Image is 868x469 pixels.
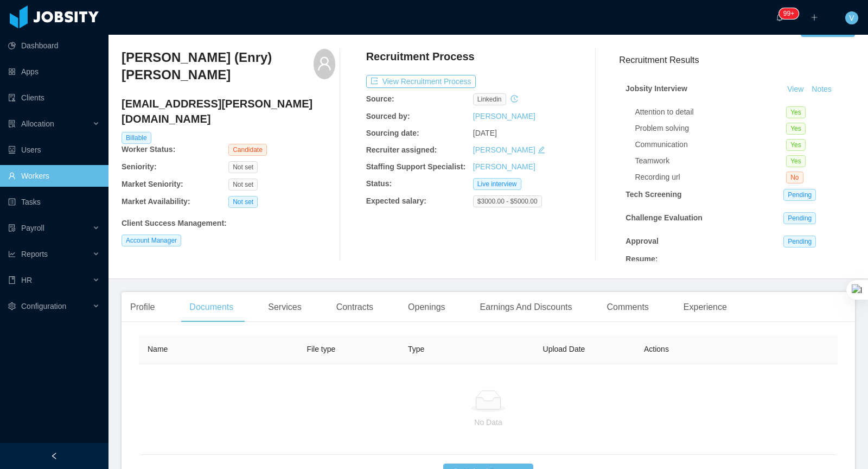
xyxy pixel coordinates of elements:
span: Candidate [228,144,267,156]
a: icon: robotUsers [8,139,100,161]
a: icon: profileTasks [8,191,100,213]
div: Comments [598,292,657,322]
div: Earnings And Discounts [471,292,581,322]
div: Teamwork [635,155,786,167]
a: icon: appstoreApps [8,61,100,83]
h4: [EMAIL_ADDRESS][PERSON_NAME][DOMAIN_NAME] [122,96,335,126]
i: icon: setting [8,302,16,310]
i: icon: solution [8,120,16,128]
b: Market Availability: [122,197,190,206]
span: $3000.00 - $5000.00 [473,195,542,207]
span: Yes [786,123,806,135]
a: icon: auditClients [8,87,100,109]
strong: Resume : [626,255,658,263]
p: No Data [148,416,829,428]
span: Not set [228,179,258,191]
a: icon: pie-chartDashboard [8,35,100,56]
div: Recording url [635,172,786,183]
span: linkedin [473,93,506,105]
div: Attention to detail [635,106,786,118]
span: V [849,11,854,24]
div: Documents [181,292,242,322]
span: Not set [228,161,258,173]
b: Market Seniority: [122,180,183,188]
div: Openings [399,292,454,322]
span: Billable [122,132,151,144]
a: [PERSON_NAME] [473,145,535,154]
a: View [783,85,807,93]
i: icon: edit [538,146,545,154]
i: icon: user [317,56,332,71]
div: Services [259,292,310,322]
b: Status: [366,179,392,188]
i: icon: line-chart [8,250,16,258]
h3: [PERSON_NAME] (Enry) [PERSON_NAME] [122,49,314,84]
a: icon: userWorkers [8,165,100,187]
b: Seniority: [122,162,157,171]
span: Yes [786,139,806,151]
span: Actions [644,345,669,353]
span: Pending [783,236,816,248]
a: icon: exportView Recruitment Process [366,77,476,86]
b: Client Success Management : [122,219,227,227]
span: Upload Date [543,345,585,353]
b: Source: [366,94,394,103]
div: Contracts [328,292,382,322]
div: Experience [675,292,736,322]
span: Account Manager [122,234,181,246]
span: File type [307,345,335,353]
div: Profile [122,292,163,322]
b: Sourcing date: [366,129,419,137]
span: Type [408,345,424,353]
span: Pending [783,212,816,224]
i: icon: plus [810,14,818,21]
h3: Recruitment Results [619,53,855,67]
button: icon: exportView Recruitment Process [366,75,476,88]
span: Yes [786,155,806,167]
span: Configuration [21,302,66,310]
span: Name [148,345,168,353]
b: Sourced by: [366,112,410,121]
b: Expected salary: [366,197,426,205]
span: Pending [783,189,816,201]
span: Not set [228,196,258,208]
strong: Challenge Evaluation [626,213,703,222]
strong: Approval [626,237,659,245]
div: Problem solving [635,123,786,134]
strong: Jobsity Interview [626,84,687,93]
span: Allocation [21,119,54,128]
a: [PERSON_NAME] [473,112,535,121]
strong: Tech Screening [626,190,681,199]
b: Worker Status: [122,145,175,154]
span: Payroll [21,224,44,232]
i: icon: file-protect [8,224,16,232]
span: Reports [21,250,48,258]
b: Recruiter assigned: [366,145,437,154]
i: icon: book [8,276,16,284]
h4: Recruitment Process [366,49,475,64]
i: icon: bell [776,14,783,21]
span: Live interview [473,178,521,190]
i: icon: history [510,95,518,103]
span: No [786,172,803,183]
div: Communication [635,139,786,150]
b: Staffing Support Specialist: [366,162,466,171]
span: Yes [786,106,806,118]
span: [DATE] [473,129,497,137]
button: Notes [807,83,836,96]
sup: 911 [779,8,799,19]
a: [PERSON_NAME] [473,162,535,171]
span: HR [21,276,32,284]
